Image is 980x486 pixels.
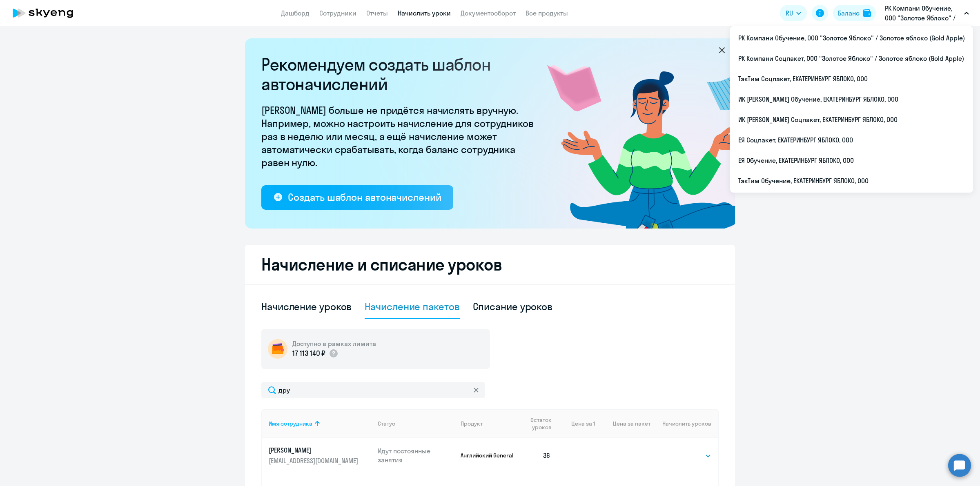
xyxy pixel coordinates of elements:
[378,420,454,427] div: Статус
[881,3,973,23] button: РК Компани Обучение, ООО "Золотое Яблоко" / Золотое яблоко (Gold Apple)
[261,382,485,398] input: Поиск по имени, email, продукту или статусу
[650,409,718,438] th: Начислить уроков
[838,8,860,18] div: Баланс
[461,420,483,427] div: Продукт
[461,420,516,427] div: Продукт
[516,438,557,473] td: 36
[780,5,807,21] button: RU
[261,255,719,274] h2: Начисление и списание уроков
[863,9,871,17] img: balance
[366,9,388,17] a: Отчеты
[461,452,516,459] p: Английский General
[730,26,973,193] ul: RU
[292,348,325,359] p: 17 113 140 ₽
[522,416,557,431] div: Остаток уроков
[595,409,650,438] th: Цена за пакет
[885,3,961,23] p: РК Компани Обучение, ООО "Золотое Яблоко" / Золотое яблоко (Gold Apple)
[378,420,395,427] div: Статус
[269,446,371,465] a: [PERSON_NAME][EMAIL_ADDRESS][DOMAIN_NAME]
[292,339,376,348] h5: Доступно в рамках лимита
[261,185,453,210] button: Создать шаблон автоначислений
[473,300,553,313] div: Списание уроков
[378,446,454,464] p: Идут постоянные занятия
[261,300,352,313] div: Начисление уроков
[365,300,459,313] div: Начисление пакетов
[281,9,310,17] a: Дашборд
[269,456,360,465] p: [EMAIL_ADDRESS][DOMAIN_NAME]
[319,9,356,17] a: Сотрудники
[786,8,793,18] span: RU
[268,339,287,359] img: wallet-circle.png
[461,9,516,17] a: Документооборот
[398,9,451,17] a: Начислить уроки
[269,420,371,427] div: Имя сотрудника
[526,9,568,17] a: Все продукты
[288,191,441,204] div: Создать шаблон автоначислений
[261,55,539,94] h2: Рекомендуем создать шаблон автоначислений
[261,104,539,169] p: [PERSON_NAME] больше не придётся начислять вручную. Например, можно настроить начисление для сотр...
[557,409,595,438] th: Цена за 1
[833,5,876,21] button: Балансbalance
[522,416,551,431] span: Остаток уроков
[269,446,360,455] p: [PERSON_NAME]
[269,420,312,427] div: Имя сотрудника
